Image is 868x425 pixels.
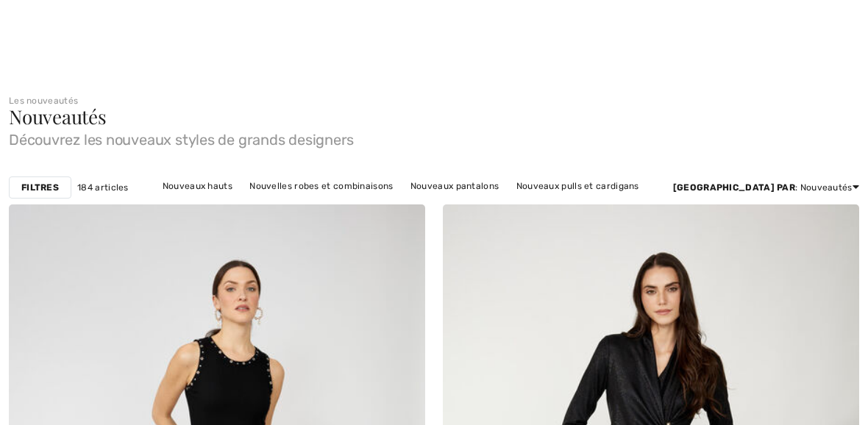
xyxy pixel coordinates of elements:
span: 184 articles [77,181,129,194]
strong: [GEOGRAPHIC_DATA] par [673,182,795,193]
a: Nouveaux hauts [155,176,240,196]
a: Nouveaux vêtements d'extérieur [433,196,591,215]
a: Nouvelles robes et combinaisons [242,176,400,196]
a: Les nouveautés [9,96,78,106]
div: : Nouveautés [673,181,859,194]
strong: Filtres [21,181,59,194]
span: Découvrez les nouveaux styles de grands designers [9,126,859,147]
a: Nouvelles vestes et blazers [210,196,345,215]
a: Nouvelles jupes [348,196,431,215]
span: Nouveautés [9,104,107,129]
a: Nouveaux pantalons [403,176,506,196]
a: Nouveaux pulls et cardigans [509,176,647,196]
